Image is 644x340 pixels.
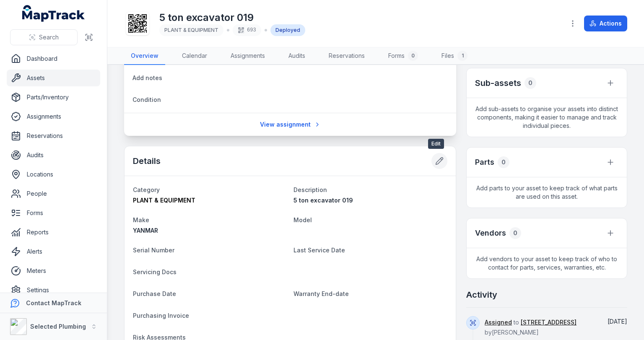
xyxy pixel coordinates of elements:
[382,47,425,65] a: Forms0
[475,156,494,168] h3: Parts
[584,16,627,31] button: Actions
[282,47,312,65] a: Audits
[509,227,521,239] div: 0
[467,248,627,278] span: Add vendors to your asset to keep track of who to contact for parts, services, warranties, etc.
[498,156,509,168] div: 0
[322,47,371,65] a: Reservations
[408,51,418,61] div: 0
[293,186,327,193] span: Description
[467,98,627,137] span: Add sub-assets to organise your assets into distinct components, making it easier to manage and t...
[521,318,576,327] a: [STREET_ADDRESS]
[293,290,349,297] span: Warranty End-date
[485,318,512,327] a: Assigned
[233,24,261,36] div: 693
[133,247,174,254] span: Serial Number
[132,96,161,103] span: Condition
[7,224,100,241] a: Reports
[293,197,353,204] span: 5 ton excavator 019
[133,312,189,319] span: Purchasing Invoice
[466,289,497,301] h2: Activity
[124,47,165,65] a: Overview
[475,77,521,89] h2: Sub-assets
[175,47,214,65] a: Calendar
[7,147,100,164] a: Audits
[7,89,100,106] a: Parts/Inventory
[159,11,305,24] h1: 5 ton excavator 019
[7,243,100,260] a: Alerts
[475,227,506,239] h3: Vendors
[435,47,474,65] a: Files1
[133,216,149,223] span: Make
[26,299,81,306] strong: Contact MapTrack
[7,262,100,279] a: Meters
[428,139,444,149] span: Edit
[270,24,305,36] div: Deployed
[224,47,272,65] a: Assignments
[254,117,326,132] a: View assignment
[133,155,161,167] h2: Details
[7,50,100,67] a: Dashboard
[133,186,160,193] span: Category
[608,318,627,325] time: 10/6/2025, 7:37:35 AM
[7,127,100,144] a: Reservations
[10,29,78,45] button: Search
[132,74,162,81] span: Add notes
[525,77,536,89] div: 0
[39,33,59,42] span: Search
[7,282,100,298] a: Settings
[7,205,100,221] a: Forms
[133,227,158,234] span: YANMAR
[7,166,100,183] a: Locations
[7,70,100,86] a: Assets
[7,185,100,202] a: People
[7,108,100,125] a: Assignments
[22,5,85,22] a: MapTrack
[133,268,177,275] span: Servicing Docs
[30,323,86,330] strong: Selected Plumbing
[293,216,312,223] span: Model
[133,290,176,297] span: Purchase Date
[467,177,627,208] span: Add parts to your asset to keep track of what parts are used on this asset.
[485,319,576,336] span: to by [PERSON_NAME]
[457,51,467,61] div: 1
[164,27,218,33] span: PLANT & EQUIPMENT
[133,197,195,204] span: PLANT & EQUIPMENT
[608,318,627,325] span: [DATE]
[293,247,345,254] span: Last Service Date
